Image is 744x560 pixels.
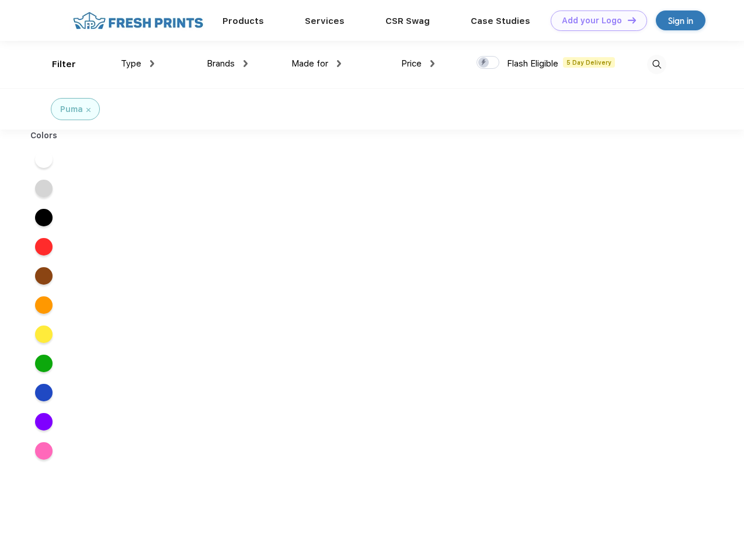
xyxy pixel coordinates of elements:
[430,60,434,67] img: dropdown.png
[52,58,76,71] div: Filter
[563,57,615,68] span: 5 Day Delivery
[291,58,328,69] span: Made for
[647,55,666,74] img: desktop_search.svg
[22,129,67,142] div: Colors
[562,16,622,26] div: Add your Logo
[121,58,141,69] span: Type
[656,10,705,30] a: Sign in
[507,58,558,69] span: Flash Eligible
[668,14,693,27] div: Sign in
[60,103,83,116] div: Puma
[150,60,154,67] img: dropdown.png
[337,60,341,67] img: dropdown.png
[244,60,248,67] img: dropdown.png
[401,58,422,69] span: Price
[222,16,264,26] a: Products
[628,17,636,23] img: DT
[207,58,235,69] span: Brands
[69,10,207,31] img: fo%20logo%202.webp
[305,16,345,26] a: Services
[86,108,91,112] img: filter_cancel.svg
[385,16,430,26] a: CSR Swag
